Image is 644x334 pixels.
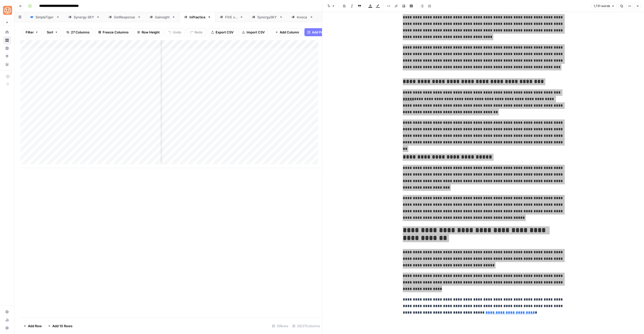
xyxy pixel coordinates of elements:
span: Add 10 Rows [52,323,72,328]
button: Help + Support [3,324,11,332]
div: Gainsight [155,15,170,20]
a: Your Data [3,60,11,68]
span: Filter [26,30,34,35]
button: Add Power Agent [304,28,342,36]
button: Workspace: SimpleTiger [3,4,11,17]
a: Browse [3,36,11,44]
span: 27 Columns [71,30,90,35]
span: Add Power Agent [312,30,339,35]
button: Add Row [20,322,45,330]
a: SimpleTiger [26,12,64,22]
button: Filter [22,28,42,36]
a: SynergySKY [248,12,287,22]
span: Add Column [280,30,299,35]
a: EmpowerEMR [317,12,359,22]
span: Redo [194,30,203,35]
button: Import CSV [239,28,268,36]
div: GetResponse [114,15,135,20]
a: GetResponse [104,12,145,22]
div: SimpleTiger [35,15,54,20]
a: Usage [3,316,11,324]
a: Opportunities [3,52,11,60]
button: Add Column [272,28,302,36]
a: Insights [3,44,11,52]
a: Synergy SKY [64,12,104,22]
span: Row Height [142,30,160,35]
div: SynergySKY [257,15,277,20]
a: Gainsight [145,12,180,22]
span: Sort [47,30,53,35]
span: Add Row [28,323,42,328]
span: Undo [173,30,181,35]
img: SimpleTiger Logo [3,6,12,15]
a: Invoca [287,12,317,22]
button: Undo [165,28,185,36]
button: Redo [187,28,206,36]
div: 26/27 Columns [290,322,322,330]
button: Freeze Columns [95,28,132,36]
button: 27 Columns [63,28,93,36]
button: Sort [44,28,61,36]
a: Home [3,28,11,36]
button: 1,731 words [591,3,617,9]
div: Synergy SKY [74,15,94,20]
div: 13 Rows [270,322,290,330]
a: InPractice [180,12,215,22]
div: Invoca [297,15,308,20]
button: Export CSV [208,28,237,36]
div: FIVE x 5 [225,15,238,20]
span: Freeze Columns [103,30,129,35]
button: Add 10 Rows [45,322,75,330]
a: FIVE x 5 [215,12,248,22]
div: InPractice [189,15,206,20]
a: Settings [3,308,11,316]
button: Row Height [134,28,163,36]
span: Export CSV [216,30,233,35]
span: 1,731 words [594,4,610,8]
span: Import CSV [247,30,265,35]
